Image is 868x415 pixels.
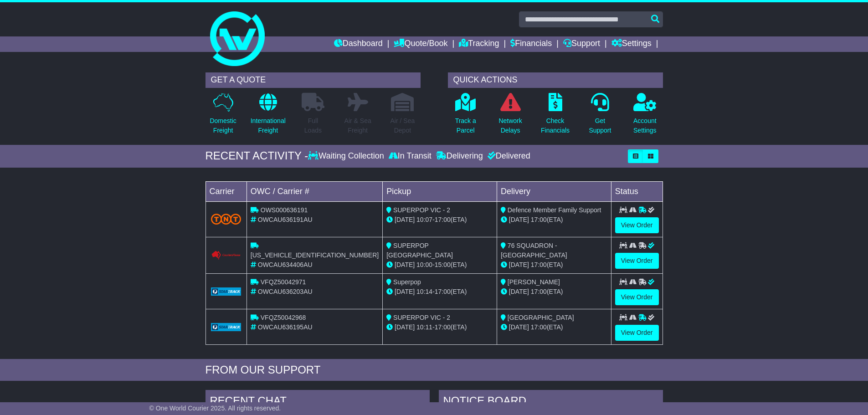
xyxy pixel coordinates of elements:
p: Network Delays [498,116,522,135]
a: Support [563,36,600,52]
div: (ETA) [501,287,607,297]
div: RECENT ACTIVITY - [205,149,308,163]
span: SUPERPOP VIC - 2 [393,314,450,321]
div: In Transit [386,151,434,161]
span: [DATE] [509,323,529,331]
a: View Order [615,325,659,341]
p: Domestic Freight [210,116,236,135]
div: - (ETA) [386,323,493,332]
span: [DATE] [395,288,415,295]
span: OWS000636191 [261,206,308,214]
a: Quote/Book [394,36,447,52]
a: Tracking [459,36,499,52]
span: [DATE] [509,216,529,223]
span: OWCAU636203AU [258,288,313,295]
div: (ETA) [501,260,607,270]
span: [DATE] [395,323,415,331]
a: Financials [510,36,552,52]
a: InternationalFreight [250,92,286,140]
span: OWCAU634406AU [258,261,313,268]
span: 10:07 [416,216,432,223]
div: QUICK ACTIONS [448,72,663,88]
span: 10:11 [416,323,432,331]
span: © One World Courier 2025. All rights reserved. [149,405,281,412]
span: 17:00 [531,261,547,268]
p: Air / Sea Depot [390,116,415,135]
td: Pickup [383,181,497,201]
td: OWC / Carrier # [247,181,382,201]
span: 15:00 [435,261,451,268]
a: NetworkDelays [498,92,522,140]
div: - (ETA) [386,260,493,270]
img: TNT_Domestic.png [211,214,241,225]
div: Waiting Collection [308,151,386,161]
span: [DATE] [395,261,415,268]
span: VFQZ50042971 [261,278,306,286]
div: Delivering [434,151,485,161]
span: 17:00 [531,216,547,223]
a: DomesticFreight [209,92,236,140]
span: 10:14 [416,288,432,295]
p: Get Support [589,116,611,135]
div: RECENT CHAT [205,390,430,415]
div: - (ETA) [386,287,493,297]
span: 17:00 [435,323,451,331]
a: View Order [615,253,659,269]
span: 17:00 [435,216,451,223]
a: GetSupport [588,92,611,140]
div: (ETA) [501,323,607,332]
span: [DATE] [509,288,529,295]
p: Account Settings [633,116,657,135]
div: - (ETA) [386,215,493,225]
img: Couriers_Please.png [211,251,241,260]
td: Carrier [205,181,247,201]
span: [DATE] [509,261,529,268]
p: Air & Sea Freight [344,116,371,135]
span: 17:00 [531,288,547,295]
span: 17:00 [435,288,451,295]
span: SUPERPOP VIC - 2 [393,206,450,214]
p: Check Financials [541,116,570,135]
span: 76 SQUADRON - [GEOGRAPHIC_DATA] [501,242,567,259]
p: International Freight [251,116,286,135]
div: (ETA) [501,215,607,225]
div: NOTICE BOARD [439,390,663,415]
span: OWCAU636195AU [258,323,313,331]
span: SUPERPOP [GEOGRAPHIC_DATA] [386,242,453,259]
span: 10:00 [416,261,432,268]
a: View Order [615,289,659,305]
a: Settings [611,36,652,52]
span: VFQZ50042968 [261,314,306,321]
span: Superpop [393,278,421,286]
span: [DATE] [395,216,415,223]
td: Status [611,181,663,201]
div: GET A QUOTE [205,72,421,88]
span: 17:00 [531,323,547,331]
p: Full Loads [302,116,324,135]
div: FROM OUR SUPPORT [205,364,663,377]
span: [US_VEHICLE_IDENTIFICATION_NUMBER] [251,251,379,259]
a: AccountSettings [633,92,657,140]
span: OWCAU636191AU [258,216,313,223]
img: GetCarrierServiceLogo [211,287,241,296]
td: Delivery [497,181,611,201]
p: Track a Parcel [455,116,476,135]
img: GetCarrierServiceLogo [211,323,241,331]
div: Delivered [485,151,530,161]
a: Track aParcel [455,92,477,140]
a: Dashboard [334,36,383,52]
a: CheckFinancials [540,92,570,140]
a: View Order [615,217,659,233]
span: [PERSON_NAME] [508,278,560,286]
span: [GEOGRAPHIC_DATA] [508,314,574,321]
span: Defence Member Family Support [508,206,601,214]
